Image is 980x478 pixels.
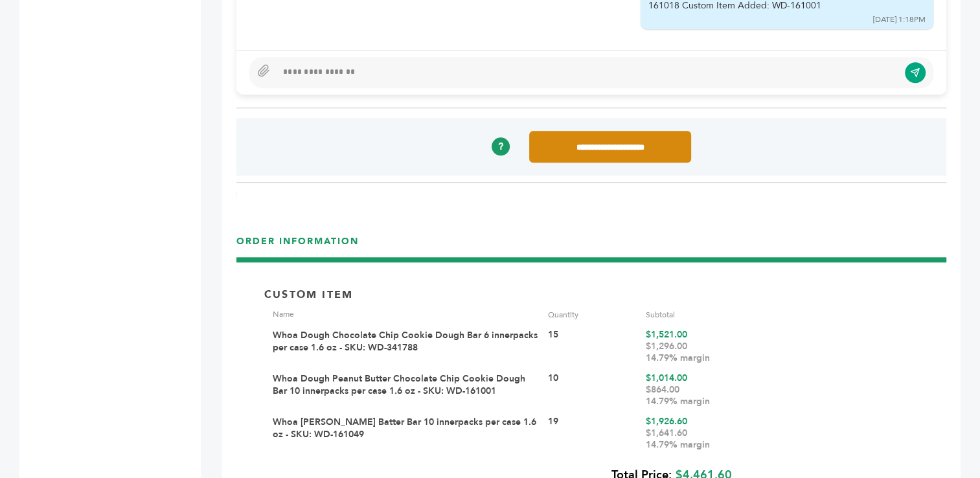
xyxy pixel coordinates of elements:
[646,329,735,364] div: $1,521.00
[492,137,510,155] a: ?
[236,235,946,258] h3: ORDER INFORMATION
[548,372,637,407] div: 10
[646,427,735,451] div: $1,641.60 14.79% margin
[873,14,926,25] div: [DATE] 1:18PM
[273,372,538,407] div: Whoa Dough Peanut Butter Chocolate Chip Cookie Dough Bar 10 innerpacks per case 1.6 oz - SKU: WD-...
[646,384,735,407] div: $864.00 14.79% margin
[548,329,637,364] div: 15
[273,309,538,321] div: Name
[264,288,353,302] p: Custom Item
[646,309,735,321] div: Subtotal
[646,416,735,451] div: $1,926.60
[548,416,637,451] div: 19
[646,341,735,364] div: $1,296.00 14.79% margin
[273,329,538,364] div: Whoa Dough Chocolate Chip Cookie Dough Bar 6 innerpacks per case 1.6 oz - SKU: WD-341788
[548,309,637,321] div: Quantity
[273,416,538,451] div: Whoa [PERSON_NAME] Batter Bar 10 innerpacks per case 1.6 oz - SKU: WD-161049
[646,372,735,407] div: $1,014.00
